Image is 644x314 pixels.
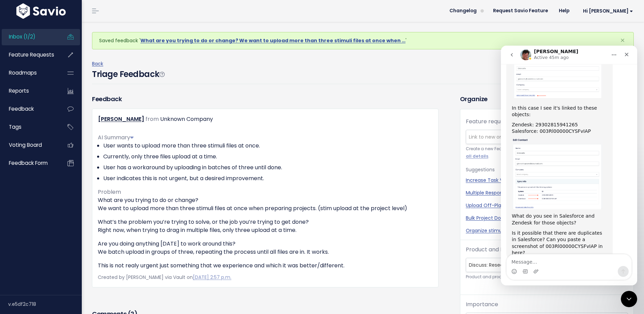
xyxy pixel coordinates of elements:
span: Created by [PERSON_NAME] via Vault on [98,274,231,281]
button: Close [613,32,632,49]
span: Roadmaps [9,69,37,76]
button: Emoji picker [11,223,16,229]
a: Upload Off-Platform Audio Files (3) [466,202,628,209]
div: v.e5df2c718 [8,295,82,313]
a: Back [92,60,103,67]
label: Product and Product Area [466,246,536,254]
a: Bulk Project Download (17) [466,215,628,222]
span: Feedback form [9,159,48,167]
label: Importance [466,300,498,309]
a: Tags [2,119,57,135]
a: Feature Requests [2,47,57,63]
span: Link to new or existing feature request... [469,134,563,140]
a: What are you trying to do or change? We want to upload more than three stimuli files at once when … [140,37,405,44]
iframe: Intercom live chat [501,46,637,285]
span: Problem [98,188,121,196]
p: Suggestions [466,166,628,174]
button: Send a message… [117,220,128,231]
div: Salesforce: 003Rl00000CYSFvIAP [11,82,106,89]
span: Discuss: Research Prep & Setup [466,258,614,272]
a: Voting Board [2,137,57,153]
button: Gif picker [21,223,27,229]
a: Reports [2,83,57,99]
div: Is it possible that there are duplicates in Salesforce? Can you paste a screenshot of 003Rl00000C... [11,184,106,211]
a: Feedback [2,101,57,117]
span: Feedback [9,105,34,112]
p: What are you trying to do or change? We want to upload more than three stimuli files at once when... [98,196,433,213]
label: Feature request [466,117,509,126]
a: Hi [PERSON_NAME] [575,6,639,16]
div: Unknown Company [160,114,213,124]
span: AI Summary [98,134,134,141]
p: Are you doing anything [DATE] to work around this? We batch upload in groups of three, repeating ... [98,240,433,256]
p: What’s the problem you’re trying to solve, or the job you’re trying to get done? Right now, when ... [98,218,433,234]
div: Saved feedback ' ' [92,32,634,49]
span: Discuss: Research Prep & Setup [466,258,628,272]
a: [DATE] 2:57 p.m. [193,274,231,281]
small: Create a new Feature Request by typing in the dropdown, or . [466,145,628,160]
a: Roadmaps [2,65,57,81]
iframe: Intercom live chat [621,291,637,307]
a: [PERSON_NAME] [98,115,144,123]
div: Zendesk: 29302815941265 [11,76,106,83]
h3: Feedback [92,94,122,104]
div: In this case I see it's linked to these objects: [11,59,106,73]
a: Increase Task Video Upload Size (1) [466,177,628,184]
a: Inbox (1/2) [2,29,57,45]
li: User wants to upload more than three stimuli files at once. [103,142,433,150]
p: This is not realy urgent just something that we experience and which it was better/different. [98,262,433,270]
span: × [620,35,625,46]
a: Help [553,6,575,16]
h4: Triage Feedback [92,68,164,80]
a: Feedback form [2,155,57,171]
span: Reports [9,87,29,94]
a: Organize stimuli (2) [466,227,628,234]
a: create one with all details [466,146,622,159]
textarea: Message… [6,209,131,220]
a: Request Savio Feature [488,6,553,16]
li: User has a workaround by uploading in batches of three until done. [103,163,433,172]
span: Feature Requests [9,51,54,58]
span: Inbox (1/2) [9,33,35,40]
h3: Organize [460,94,634,104]
img: logo-white.9d6f32f41409.svg [15,3,67,19]
span: Tags [9,123,21,130]
span: from [145,115,159,123]
small: Product and product area this feedback relates to [466,273,628,281]
span: Voting Board [9,141,42,148]
div: What do you see in Salesforce and Zendesk for those objects? [11,167,106,180]
li: User indicates this is not urgent, but a desired improvement. [103,174,433,183]
span: Hi [PERSON_NAME] [583,9,633,14]
a: Multiple Responses per Task (4) [466,189,628,197]
button: Upload attachment [32,223,38,229]
li: Currently, only three files upload at a time. [103,153,433,161]
span: Changelog [449,9,477,13]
